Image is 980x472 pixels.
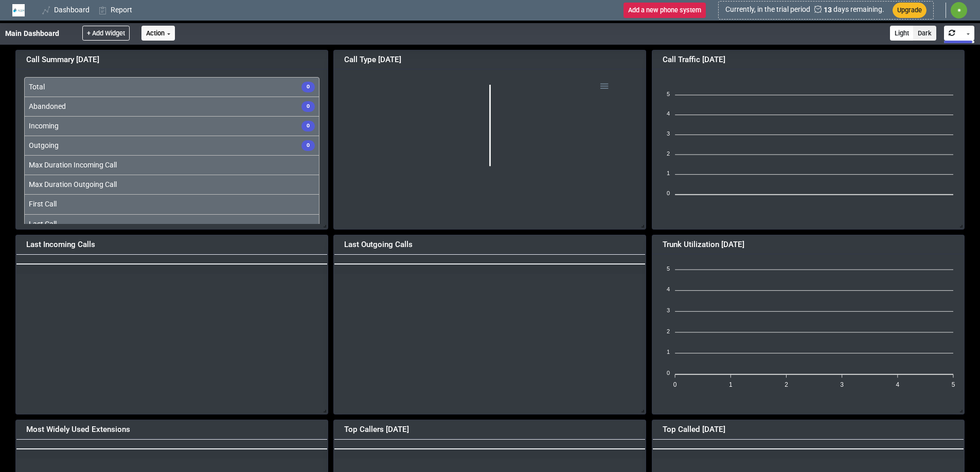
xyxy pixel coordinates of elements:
[667,286,670,292] tspan: 4
[667,190,670,196] tspan: 0
[38,1,95,20] a: Dashboard
[667,265,670,271] tspan: 5
[896,381,899,388] tspan: 4
[667,150,670,156] tspan: 2
[24,77,319,97] li: Total
[344,424,606,436] div: Top Callers [DATE]
[673,381,677,388] tspan: 0
[663,54,924,66] div: Call Traffic [DATE]
[913,26,936,41] button: Dark
[24,97,319,117] li: Abandoned
[141,26,175,41] button: Action
[667,370,670,376] tspan: 0
[667,110,670,117] tspan: 4
[95,1,137,20] a: Report
[26,54,288,66] div: Call Summary [DATE]
[344,239,606,251] div: Last Outgoing Calls
[26,424,288,436] div: Most Widely Used Extensions
[729,381,733,388] tspan: 1
[24,175,319,195] li: Max Duration Outgoing Call
[950,2,968,19] button: ✷
[725,6,884,14] span: Currently, in the trial period days remaining.
[785,381,788,388] tspan: 2
[24,116,319,136] li: Incoming
[840,381,844,388] tspan: 3
[667,307,670,313] tspan: 3
[667,170,670,176] tspan: 1
[957,7,961,13] span: ✷
[82,26,130,41] button: + Add Widget
[667,130,670,137] tspan: 3
[623,3,706,17] button: Add a new phone system
[301,82,315,92] span: 0
[344,54,606,66] div: Call Type [DATE]
[12,4,25,16] img: Logo
[890,26,914,41] button: Light
[663,239,924,251] div: Trunk Utilization [DATE]
[24,136,319,156] li: Outgoing
[893,3,926,17] button: Upgrade
[24,194,319,214] li: First Call
[663,424,924,436] div: Top Called [DATE]
[667,328,670,334] tspan: 2
[599,80,608,89] div: Menu
[667,90,670,97] tspan: 5
[810,6,832,14] b: 13
[301,140,315,151] span: 0
[26,239,288,251] div: Last Incoming Calls
[884,6,926,14] a: Upgrade
[952,381,955,388] tspan: 5
[301,121,315,131] span: 0
[24,214,319,234] li: Last Call
[301,101,315,112] span: 0
[667,349,670,355] tspan: 1
[615,6,706,14] a: Add a new phone system
[24,155,319,175] li: Max Duration Incoming Call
